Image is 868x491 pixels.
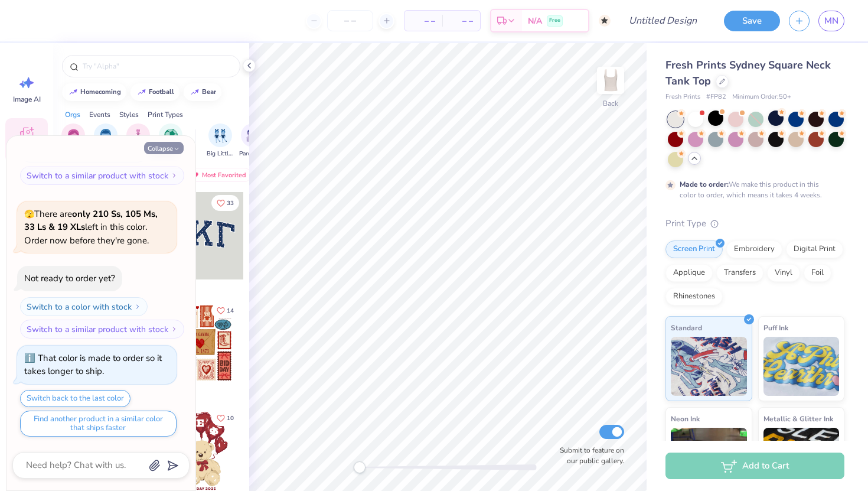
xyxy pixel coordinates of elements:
div: Rhinestones [665,288,723,305]
div: That color is made to order so it takes longer to ship. [24,352,162,378]
img: trend_line.gif [68,89,78,96]
img: Sports Image [164,129,178,142]
img: trend_line.gif [190,89,200,96]
span: Big Little Reveal [207,149,234,158]
a: MN [818,11,844,31]
span: Image AI [13,95,41,104]
img: Parent's Weekend Image [246,129,260,142]
div: Print Types [148,109,183,120]
button: Collapse [144,142,184,154]
div: filter for Sorority [61,123,85,158]
span: Fresh Prints [665,92,700,102]
div: Print Type [665,217,844,230]
div: Most Favorited [185,168,252,182]
button: Like [211,195,239,211]
span: – – [412,15,435,27]
button: Find another product in a similar color that ships faster [20,411,177,437]
button: Save [724,11,780,31]
div: Not ready to order yet? [24,272,115,284]
span: Fresh Prints Sydney Square Neck Tank Top [665,58,831,88]
div: filter for Sports [159,123,182,158]
div: Digital Print [786,240,843,258]
input: Untitled Design [619,9,706,32]
div: filter for Fraternity [93,123,119,158]
button: Switch to a color with stock [20,297,148,316]
span: 🫣 [24,209,34,220]
button: football [130,83,180,101]
input: – – [327,10,373,31]
img: Switch to a color with stock [134,303,141,310]
div: filter for Parent's Weekend [239,123,266,158]
span: N/A [528,15,542,27]
img: Switch to a similar product with stock [171,172,178,179]
span: Neon Ink [671,412,700,425]
strong: Made to order: [680,180,729,189]
span: Metallic & Glitter Ink [763,412,833,425]
div: Orgs [65,109,80,120]
button: bear [184,83,221,101]
img: Switch to a similar product with stock [171,326,178,333]
button: filter button [93,123,119,158]
span: Puff Ink [763,321,788,334]
span: 33 [227,200,234,206]
div: Events [89,109,110,120]
button: Switch to a similar product with stock [20,166,184,185]
div: Styles [119,109,139,120]
img: Fraternity Image [99,129,112,142]
div: football [149,89,174,95]
span: 10 [227,415,234,421]
button: Switch to a similar product with stock [20,320,184,339]
span: There are left in this color. Order now before they're gone. [24,208,158,246]
img: Standard [671,337,747,396]
input: Try "Alpha" [81,60,233,72]
div: Accessibility label [354,461,366,473]
button: filter button [239,123,266,158]
div: Transfers [716,264,763,282]
button: filter button [61,123,85,158]
strong: only 210 Ss, 105 Ms, 33 Ls & 19 XLs [24,208,158,233]
div: bear [202,89,216,95]
span: Free [549,17,560,25]
img: Puff Ink [763,337,840,396]
img: trend_line.gif [137,89,146,96]
button: filter button [126,123,150,158]
button: filter button [159,123,182,158]
span: Minimum Order: 50 + [732,92,791,102]
div: Foil [804,264,831,282]
span: – – [449,15,473,27]
button: Switch to a color with stock [20,144,148,162]
span: Parent's Weekend [239,149,266,158]
div: We make this product in this color to order, which means it takes 4 weeks. [680,179,825,200]
div: filter for Club [126,123,150,158]
span: 14 [227,308,234,314]
button: Switch back to the last color [20,390,130,407]
img: Metallic & Glitter Ink [763,428,840,487]
span: # FP82 [706,92,726,102]
label: Submit to feature on our public gallery. [553,445,624,466]
div: Embroidery [726,240,782,258]
div: Vinyl [767,264,800,282]
button: homecoming [62,83,126,101]
img: Club Image [132,129,145,142]
span: MN [824,14,838,28]
img: Big Little Reveal Image [214,129,227,142]
button: Like [211,410,239,426]
button: Like [211,303,239,318]
div: Back [603,98,618,109]
div: filter for Big Little Reveal [207,123,234,158]
img: Sorority Image [67,129,80,142]
div: Applique [665,264,713,282]
img: Neon Ink [671,428,747,487]
div: homecoming [80,89,121,95]
span: Standard [671,321,702,334]
img: Back [599,69,622,92]
button: filter button [207,123,234,158]
div: Screen Print [665,240,723,258]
